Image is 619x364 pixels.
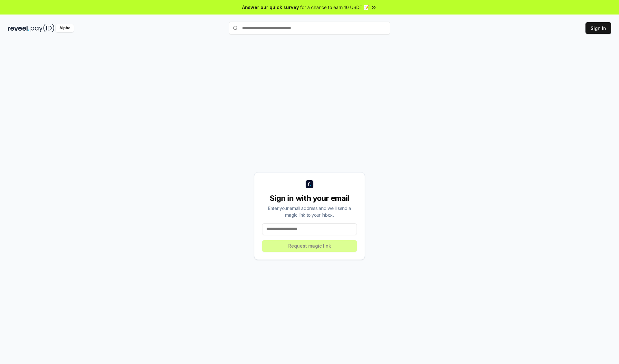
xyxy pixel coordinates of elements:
img: logo_small [306,180,313,188]
div: Sign in with your email [262,193,357,203]
img: pay_id [31,24,54,32]
span: for a chance to earn 10 USDT 📝 [300,4,369,11]
div: Alpha [56,24,74,32]
img: reveel_dark [8,24,29,32]
button: Sign In [585,22,611,34]
div: Enter your email address and we’ll send a magic link to your inbox. [262,205,357,218]
span: Answer our quick survey [242,4,299,11]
